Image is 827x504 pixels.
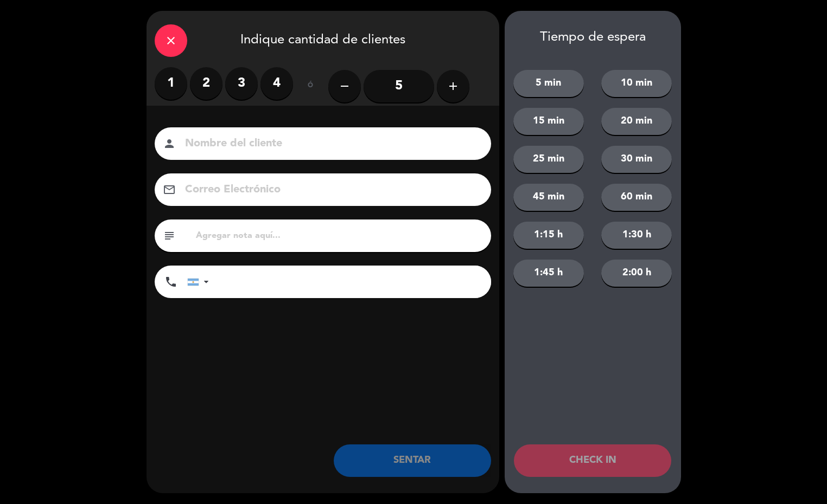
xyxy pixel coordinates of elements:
[293,67,328,105] div: ó
[260,67,293,100] label: 4
[163,183,176,196] i: email
[164,275,177,288] i: phone
[164,34,177,47] i: close
[513,260,584,287] button: 1:45 h
[188,266,213,298] div: Argentina: +54
[601,146,672,173] button: 30 min
[184,134,477,153] input: Nombre del cliente
[437,70,469,102] button: add
[155,67,187,100] label: 1
[513,70,584,97] button: 5 min
[513,184,584,211] button: 45 min
[190,67,222,100] label: 2
[447,80,460,93] i: add
[505,30,681,46] div: Tiempo de espera
[225,67,258,100] label: 3
[513,222,584,249] button: 1:15 h
[513,108,584,135] button: 15 min
[601,222,672,249] button: 1:30 h
[513,146,584,173] button: 25 min
[338,80,351,93] i: remove
[334,444,491,477] button: SENTAR
[195,228,483,243] input: Agregar nota aquí...
[601,260,672,287] button: 2:00 h
[147,11,499,67] div: Indique cantidad de clientes
[601,108,672,135] button: 20 min
[163,137,176,150] i: person
[163,229,176,242] i: subject
[514,444,671,477] button: CHECK IN
[184,180,477,199] input: Correo Electrónico
[328,70,361,102] button: remove
[601,70,672,97] button: 10 min
[601,184,672,211] button: 60 min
